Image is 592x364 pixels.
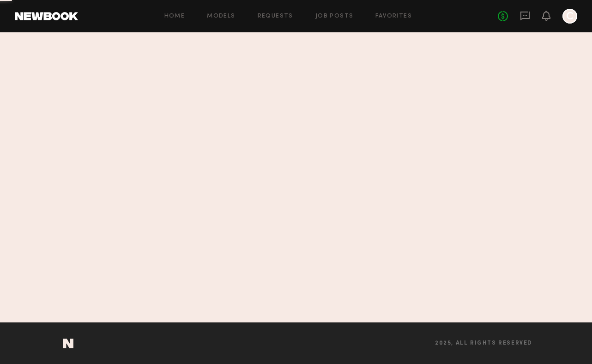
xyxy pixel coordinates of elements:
[435,340,532,346] span: 2025, all rights reserved
[315,13,354,19] a: Job Posts
[207,13,235,19] a: Models
[258,13,293,19] a: Requests
[375,13,412,19] a: Favorites
[562,9,577,24] a: C
[164,13,185,19] a: Home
